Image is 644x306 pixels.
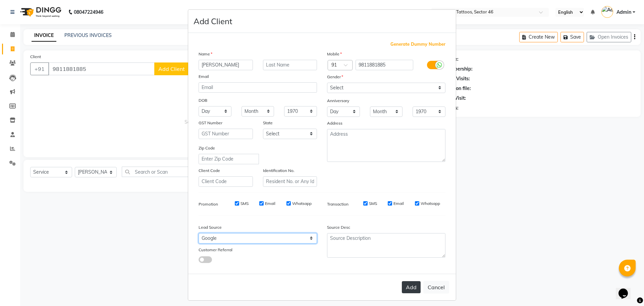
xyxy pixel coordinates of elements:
label: Anniversary [327,98,349,104]
label: Whatsapp [292,201,312,207]
label: Transaction [327,201,348,207]
label: Customer Referral [199,247,232,253]
label: Email [393,201,404,207]
button: Cancel [423,281,449,294]
label: DOB [199,97,207,103]
label: Whatsapp [421,201,440,207]
label: Client Code [199,168,220,174]
input: First Name [199,60,253,70]
span: Generate Dummy Number [390,41,445,48]
input: GST Number [199,129,253,139]
label: Source Desc [327,224,350,230]
label: Name [199,51,212,57]
input: Client Code [199,176,253,187]
input: Resident No. or Any Id [263,176,317,187]
label: Mobile [327,51,342,57]
label: State [263,120,273,126]
label: Gender [327,74,343,80]
input: Mobile [356,60,414,70]
input: Email [199,82,317,93]
label: Zip Code [199,145,215,151]
label: Address [327,120,342,126]
label: SMS [240,201,249,207]
label: Email [199,74,209,80]
label: Identification No. [263,168,294,174]
label: Email [265,201,275,207]
label: SMS [369,201,377,207]
h4: Add Client [194,15,232,27]
input: Last Name [263,60,317,70]
label: Lead Source [199,224,222,230]
label: GST Number [199,120,222,126]
button: Add [402,281,421,293]
input: Enter Zip Code [199,154,259,164]
label: Promotion [199,201,218,207]
iframe: chat widget [616,279,637,299]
